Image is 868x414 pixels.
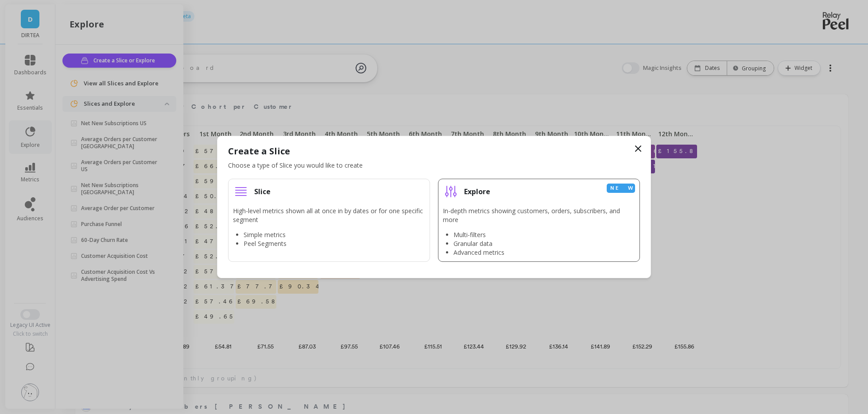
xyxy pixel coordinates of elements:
p: High-level metrics shown all at once in by dates or for one specific segment [233,207,425,224]
p: In-depth metrics showing customers, orders, subscribers, and more [443,207,635,224]
li: Granular data [453,239,635,248]
li: Simple metrics [244,230,425,239]
li: Peel Segments [244,239,425,248]
p: Choose a type of Slice you would like to create [228,161,640,170]
img: new regular slice [233,184,249,199]
h2: Create a Slice [228,145,640,157]
li: Advanced metrics [453,248,635,257]
img: new explore slice [443,184,459,199]
div: New [607,184,635,193]
li: Multi-filters [453,230,635,239]
h3: Slice [254,187,271,196]
h3: Explore [464,187,490,196]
